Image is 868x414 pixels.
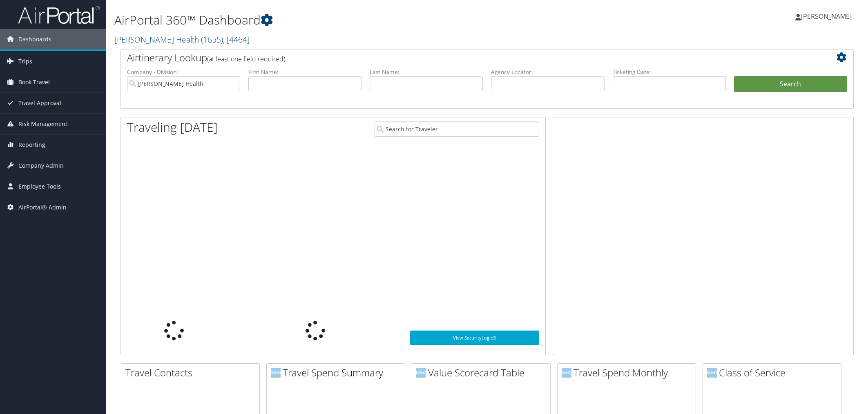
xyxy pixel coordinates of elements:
a: [PERSON_NAME] [795,4,860,29]
span: Book Travel [18,72,50,92]
span: Employee Tools [18,176,61,197]
label: Last Name: [370,68,483,76]
h2: Travel Spend Monthly [562,366,696,380]
h2: Airtinerary Lookup [127,51,786,65]
a: [PERSON_NAME] Health [114,34,250,45]
h2: Travel Spend Summary [271,366,405,380]
span: Trips [18,51,32,72]
h1: AirPortal 360™ Dashboard [114,11,611,29]
button: Search [734,76,847,92]
span: AirPortal® Admin [18,197,67,218]
h2: Class of Service [707,366,841,380]
h1: Traveling [DATE] [127,119,218,136]
img: domo-logo.png [416,368,426,378]
h2: Value Scorecard Table [416,366,550,380]
span: Reporting [18,135,45,155]
span: Dashboards [18,29,51,49]
label: First Name: [248,68,361,76]
span: , [ 4464 ] [223,34,250,45]
label: Agency Locator: [491,68,604,76]
label: Ticketing Date: [613,68,726,76]
span: ( 1655 ) [201,34,223,45]
span: Risk Management [18,114,67,134]
label: Company - Division: [127,68,240,76]
span: Travel Approval [18,93,61,113]
span: Company Admin [18,155,64,176]
span: (at least one field required) [207,54,285,63]
img: domo-logo.png [271,368,281,378]
img: domo-logo.png [562,368,571,378]
span: [PERSON_NAME] [801,12,852,21]
a: View SecurityLogic® [410,331,539,345]
img: domo-logo.png [707,368,717,378]
input: Search for Traveler [375,122,539,137]
img: airportal-logo.png [18,5,100,25]
h2: Travel Contacts [125,366,259,380]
